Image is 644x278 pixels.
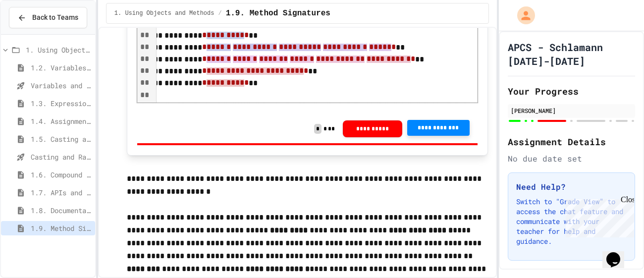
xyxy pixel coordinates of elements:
span: Casting and Ranges of variables - Quiz [31,152,91,162]
button: Back to Teams [9,7,87,28]
span: 1.3. Expressions and Output [New] [31,98,91,109]
span: Back to Teams [32,12,78,23]
div: [PERSON_NAME] [511,106,632,115]
p: Switch to "Grade View" to access the chat feature and communicate with your teacher for help and ... [516,197,627,246]
span: 1.8. Documentation with Comments and Preconditions [31,205,91,216]
span: 1.5. Casting and Ranges of Values [31,134,91,144]
span: / [218,9,221,17]
h1: APCS - Schlamann [DATE]-[DATE] [508,40,635,68]
h2: Assignment Details [508,135,635,149]
span: 1.7. APIs and Libraries [31,187,91,198]
span: 1.9. Method Signatures [31,223,91,233]
span: 1.6. Compound Assignment Operators [31,169,91,180]
iframe: chat widget [562,195,634,237]
span: 1.4. Assignment and Input [31,116,91,126]
span: 1.9. Method Signatures [226,7,330,19]
span: 1. Using Objects and Methods [26,45,91,55]
span: 1.2. Variables and Data Types [31,62,91,73]
div: My Account [507,4,537,27]
h3: Need Help? [516,181,627,193]
span: Variables and Data Types - Quiz [31,80,91,91]
div: Chat with us now!Close [4,4,68,63]
div: No due date set [508,153,635,165]
h2: Your Progress [508,84,635,98]
span: 1. Using Objects and Methods [114,9,215,17]
iframe: chat widget [602,238,634,268]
